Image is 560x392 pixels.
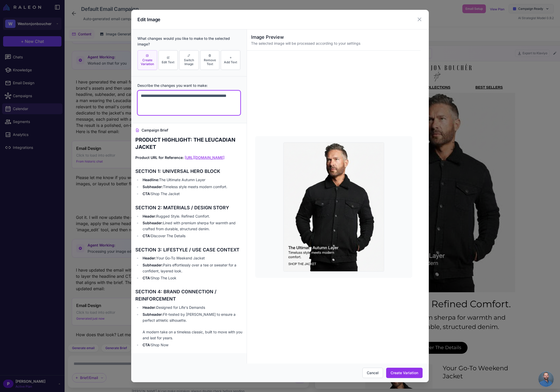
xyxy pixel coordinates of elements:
[139,58,156,66] span: Create Variation
[141,213,243,219] li: Rugged Style. Refined Comfort.
[143,191,151,196] strong: CTA:
[141,184,243,190] li: Timeless style meets modern comfort.
[141,233,243,239] li: Discover The Details
[37,250,192,268] div: Lined with premium sherpa for warmth and crafted from durable, structured denim.
[141,262,243,274] li: Pairs effortlessly over a tee or sweater for a confident, layered look.
[137,50,157,70] button: Create Variation
[137,83,240,88] label: Describe the changes you want to make:
[181,58,197,66] span: Switch Image
[251,41,416,46] p: The selected image will be processed according to your settings
[283,142,384,272] img: The Leucadian Sherpa Denim Jacket
[141,275,243,281] li: Shop The Look
[224,60,237,64] span: Add Text
[42,301,109,385] img: A man wearing the Leucadian Jacket
[135,288,243,303] h3: SECTION 4: BRAND CONNECTION / REINFORCEMENT
[135,246,243,253] h3: SECTION 3: LIFESTYLE / USE CASE CONTEXT
[141,305,243,311] li: Designed for Life's Demands
[152,22,180,26] a: BEST SELLERS
[143,276,151,280] strong: CTA:
[135,155,184,160] strong: Product URL for Reference:
[141,191,243,197] li: Shop The Jacket
[135,136,243,151] h2: PRODUCT HIGHLIGHT: THE LEUCADIAN JACKET
[135,168,243,175] h3: SECTION 1: UNIVERSAL HERO BLOCK
[141,342,243,348] li: Shop Now
[58,22,68,26] a: SHOP
[201,58,218,66] span: Remove Text
[143,214,156,218] strong: Header:
[143,234,151,238] strong: CTA:
[141,312,243,341] li: Fit-tested by [PERSON_NAME] to ensure a perfect athletic silhouette. A modern take on a timeless ...
[37,234,192,247] div: Rugged Style. Refined Comfort.
[221,50,240,70] button: Add Text
[538,371,554,387] div: Open chat
[143,256,156,260] strong: Header:
[143,343,151,347] strong: CTA:
[185,155,224,160] a: [URL][DOMAIN_NAME]
[143,312,163,317] strong: Subheader:
[84,279,144,290] a: Discover The Details
[143,263,163,267] strong: Subheader:
[386,368,423,378] button: Create Variation
[179,50,199,70] button: Switch Image
[143,221,163,225] strong: Subheader:
[101,22,127,26] a: COLLECTIONS
[158,50,178,70] button: Edit Text
[141,177,243,183] li: The Ultimate Autumn Layer
[143,178,159,182] strong: Headline:
[135,127,243,133] h4: Campaign Brief
[362,368,383,378] button: Cancel
[143,305,156,310] strong: Header:
[120,301,187,357] div: Your Go-To Weekend Jacket Pairs effortlessly over a tee or sweater for a confident, layered look.
[137,36,240,47] div: What changes would you like to make to the selected image?
[37,29,192,229] img: The Leucadian Sherpa Denim Jacket
[143,185,163,189] strong: Subheader:
[141,220,243,232] li: Lined with premium sherpa for warmth and crafted from durable, structured denim.
[200,50,220,70] button: Remove Text
[135,204,243,211] h3: SECTION 2: MATERIALS / DESIGN STORY
[141,255,243,261] li: Your Go-To Weekend Jacket
[162,60,174,64] span: Edit Text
